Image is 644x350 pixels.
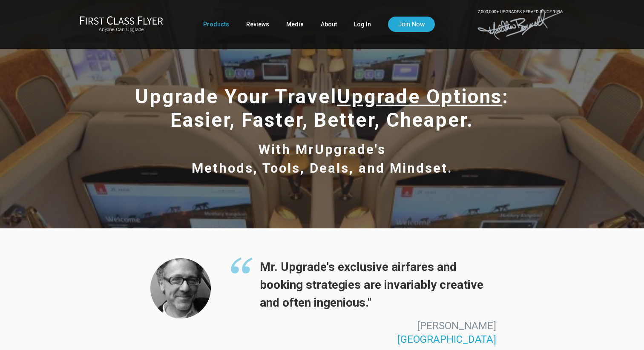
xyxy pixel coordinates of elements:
[80,16,163,25] img: First Class Flyer
[321,17,337,32] a: About
[246,17,269,32] a: Reviews
[192,142,453,176] span: With MrUpgrade's Methods, Tools, Deals, and Mindset.
[150,258,211,319] img: Thomas
[286,17,304,32] a: Media
[337,85,503,108] span: Upgrade Options
[417,320,496,332] span: [PERSON_NAME]
[135,85,509,131] span: Upgrade Your Travel : Easier, Faster, Better, Cheaper.
[80,16,163,33] a: First Class FlyerAnyone Can Upgrade
[203,17,229,32] a: Products
[80,27,163,33] small: Anyone Can Upgrade
[397,333,496,345] span: [GEOGRAPHIC_DATA]
[354,17,371,32] a: Log In
[388,17,435,32] a: Join Now
[230,258,496,312] span: Mr. Upgrade's exclusive airfares and booking strategies are invariably creative and often ingenio...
